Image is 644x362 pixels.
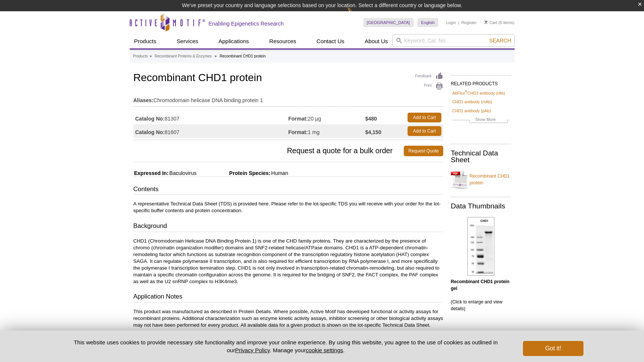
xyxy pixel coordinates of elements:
[365,129,381,136] strong: $4,150
[404,146,443,156] a: Request Quote
[265,34,301,48] a: Resources
[214,34,253,48] a: Applications
[458,18,459,27] li: |
[415,72,443,80] a: Feedback
[133,124,288,138] td: 81607
[451,279,509,291] b: Recombinant CHD1 protein gel
[61,338,511,354] p: This website uses cookies to provide necessary site functionality and improve your online experie...
[467,217,494,276] img: Recombinant CHD1 protein gel
[220,54,265,58] li: Recombinant CHD1 protein
[209,20,284,27] h2: Enabling Epigenetics Research
[133,185,443,195] h3: Contents
[133,111,288,124] td: 81307
[288,124,365,138] td: 1 mg
[133,146,404,156] span: Request a quote for a bulk order
[484,20,488,24] img: Your Cart
[133,238,443,285] p: CHD1 (Chromodomain Helicase DNA Binding Protein 1) is one of the CHD family proteins. They are ch...
[312,34,349,48] a: Contact Us
[451,150,511,163] h2: Technical Data Sheet
[446,20,456,25] a: Login
[451,75,511,89] h2: RELATED PRODUCTS
[215,54,217,58] li: »
[133,92,443,104] td: Chromodomain helicase DNA binding protein 1
[133,72,443,85] h1: Recombinant CHD1 protein
[133,292,443,303] h3: Application Notes
[288,111,365,124] td: 20 µg
[288,129,308,136] strong: Format:
[363,18,414,27] a: [GEOGRAPHIC_DATA]
[489,38,511,44] span: Search
[133,170,169,176] span: Expressed In:
[417,18,438,27] a: English
[408,126,441,136] a: Add to Cart
[133,97,154,104] strong: Aliases:
[135,129,165,136] strong: Catalog No:
[451,203,511,210] h2: Data Thumbnails
[133,53,148,60] a: Products
[155,53,212,60] a: Recombinant Proteins & Enzymes
[365,115,377,122] strong: $480
[465,90,468,94] sup: ®
[133,222,443,232] h3: Background
[347,6,367,23] img: Change Here
[452,116,509,125] a: Show More
[461,20,477,25] a: Register
[168,170,196,176] span: Baculovirus
[135,115,165,122] strong: Catalog No:
[198,170,271,176] span: Protein Species:
[487,37,513,44] button: Search
[235,347,270,353] a: Privacy Policy
[523,341,583,356] button: Got it!
[172,34,203,48] a: Services
[452,98,492,105] a: CHD1 antibody (mAb)
[452,107,491,114] a: CHD1 antibody (pAb)
[130,34,161,48] a: Products
[451,168,511,191] a: Recombinant CHD1 protein
[288,115,308,122] strong: Format:
[484,20,497,25] a: Cart
[360,34,392,48] a: About Us
[306,347,343,353] button: cookie settings
[484,18,515,27] li: (0 items)
[150,54,152,58] li: »
[133,201,443,214] p: A representative Technical Data Sheet (TDS) is provided here. Please refer to the lot-specific TD...
[451,278,511,312] p: (Click to enlarge and view details)
[408,113,441,122] a: Add to Cart
[270,170,288,176] span: Human
[392,34,515,47] input: Keyword, Cat. No.
[452,90,505,97] a: AbFlex®CHD3 antibody (rAb)
[133,308,443,329] p: This product was manufactured as described in Protein Details. Where possible, Active Motif has d...
[415,82,443,90] a: Print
